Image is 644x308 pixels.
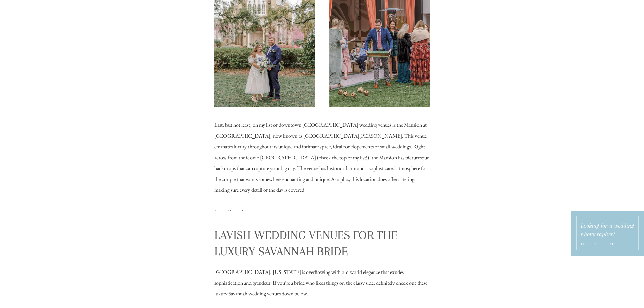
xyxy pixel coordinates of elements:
[214,208,249,215] a: Learn More Here
[581,221,635,238] a: Looking for a wedding photographer?
[581,241,637,250] a: Click Here
[214,227,430,258] h2: Lavish Wedding Venues for the Luxury Savannah Bride
[214,120,430,212] p: Last, but not least, on my list of downtown [GEOGRAPHIC_DATA] wedding venues is the Mansion at [G...
[214,267,430,298] p: [GEOGRAPHIC_DATA], [US_STATE] is overflowing with old-world elegance that exudes sophistication a...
